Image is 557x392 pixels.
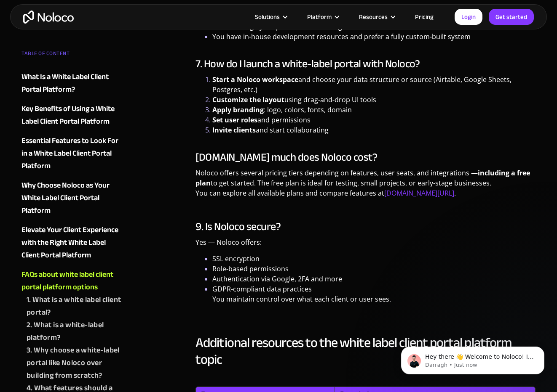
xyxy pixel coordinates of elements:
[195,168,536,204] p: Noloco offers several pricing tiers depending on features, user seats, and integrations — to get ...
[21,47,123,64] div: TABLE OF CONTENT
[21,268,123,294] a: FAQs about white label client portal platform options
[21,71,123,96] a: What Is a White Label Client Portal Platform?
[23,11,74,24] a: home
[489,9,534,25] a: Get started
[212,105,536,115] li: : logo, colors, fonts, domain
[212,125,256,135] strong: Invite clients
[212,115,257,124] strong: Set user roles
[195,334,536,368] h2: Additional resources to the white label client portal platform topic
[212,75,298,84] strong: Start a Noloco workspace
[388,329,557,388] iframe: Intercom notifications message
[195,168,530,188] strong: including a free plan
[21,179,123,217] a: Why Choose Noloco as Your White Label Client Portal Platform
[27,344,123,382] a: 3. Why choose a white-label portal like Noloco over building from scratch?
[455,9,482,25] a: Login
[195,220,536,233] h3: 9. Is Noloco secure?
[212,115,536,125] li: and permissions
[21,103,123,128] a: Key Benefits of Using a White Label Client Portal Platform
[21,135,123,172] a: Essential Features to Look For in a White Label Client Portal Platform
[348,11,404,22] div: Resources
[297,11,348,22] div: Platform
[21,224,123,262] a: Elevate Your Client Experience with the Right White Label Client Portal Platform
[212,105,264,114] strong: Apply branding
[27,319,123,344] a: 2. What is a white-label platform?
[195,58,536,70] h3: 7. How do I launch a white-label portal with Noloco?
[212,95,536,105] li: using drag-and-drop UI tools
[212,264,536,274] li: Role-based permissions
[195,237,536,254] p: Yes — Noloco offers:
[384,188,454,198] a: [DOMAIN_NAME][URL]
[195,151,536,164] h3: [DOMAIN_NAME] much does Noloco cost?
[212,284,536,314] li: GDPR-compliant data practices You maintain control over what each client or user sees. ‍
[212,274,536,284] li: Authentication via Google, 2FA and more
[212,95,284,104] strong: Customize the layout
[212,32,536,42] li: You have in-house development resources and prefer a fully custom-built system
[404,11,444,22] a: Pricing
[307,11,332,22] div: Platform
[244,11,297,22] div: Solutions
[212,74,536,95] li: and choose your data structure or source (Airtable, Google Sheets, Postgres, etc.)
[255,11,280,22] div: Solutions
[212,254,536,264] li: SSL encryption
[212,125,536,135] li: and start collaborating
[27,294,123,319] a: 1. What is a white label client portal?
[359,11,388,22] div: Resources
